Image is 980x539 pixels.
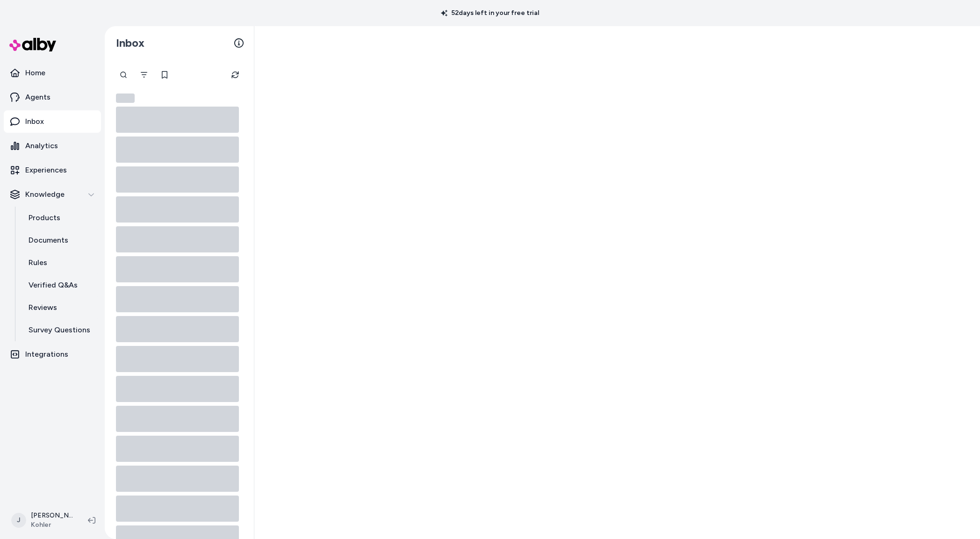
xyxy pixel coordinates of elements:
a: Experiences [4,159,101,181]
a: Analytics [4,135,101,157]
a: Reviews [19,296,101,319]
p: Home [25,67,45,79]
p: Survey Questions [29,324,90,336]
button: Refresh [226,65,245,84]
p: Reviews [29,302,57,313]
p: Inbox [25,116,44,127]
p: Integrations [25,349,68,360]
button: Knowledge [4,183,101,206]
p: Products [29,212,60,223]
p: Rules [29,257,47,268]
h2: Inbox [116,36,144,50]
span: Kohler [31,520,73,530]
button: J[PERSON_NAME]Kohler [6,505,80,535]
a: Survey Questions [19,319,101,341]
a: Integrations [4,343,101,366]
p: Analytics [25,140,58,151]
p: [PERSON_NAME] [31,511,73,520]
p: 52 days left in your free trial [435,8,545,18]
img: alby Logo [9,38,56,51]
a: Rules [19,252,101,274]
p: Experiences [25,165,67,176]
a: Verified Q&As [19,274,101,296]
p: Knowledge [25,189,65,200]
a: Agents [4,86,101,108]
button: Filter [135,65,153,84]
a: Products [19,207,101,229]
p: Agents [25,92,50,103]
p: Verified Q&As [29,280,78,291]
a: Inbox [4,110,101,133]
a: Documents [19,229,101,252]
span: J [11,513,26,528]
p: Documents [29,235,68,246]
a: Home [4,62,101,84]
